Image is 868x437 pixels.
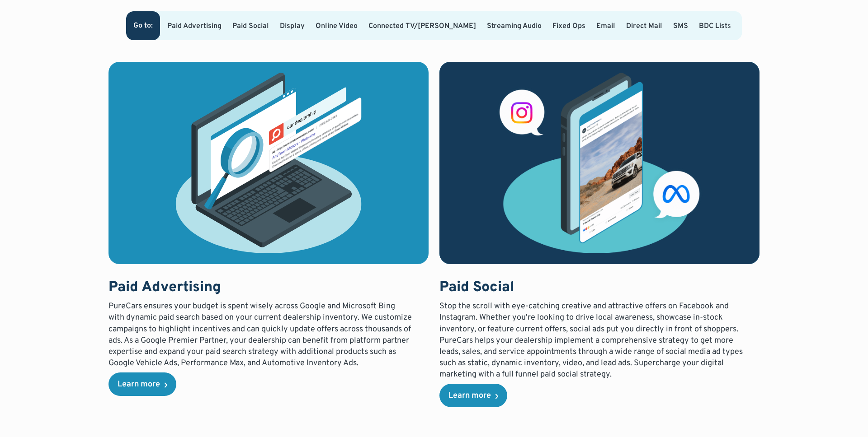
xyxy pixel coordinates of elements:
h3: Paid Social [439,279,744,298]
p: PureCars ensures your budget is spent wisely across Google and Microsoft Bing with dynamic paid s... [108,301,413,369]
a: Email [596,22,615,31]
a: BDC Lists [699,22,731,31]
a: Display [280,22,305,31]
a: Learn more [439,384,507,407]
a: Connected TV/[PERSON_NAME] [368,22,476,31]
a: Streaming Audio [487,22,542,31]
h3: Paid Advertising [108,279,413,298]
div: Learn more [118,381,160,389]
a: SMS [673,22,688,31]
p: Stop the scroll with eye-catching creative and attractive offers on Facebook and Instagram. Wheth... [439,301,744,380]
a: Learn more [108,372,176,396]
div: Go to: [133,22,153,29]
div: Learn more [448,392,491,400]
a: Direct Mail [626,22,662,31]
a: Paid Social [232,22,269,31]
a: Online Video [316,22,358,31]
a: Fixed Ops [552,22,585,31]
a: Paid Advertising [167,22,222,31]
